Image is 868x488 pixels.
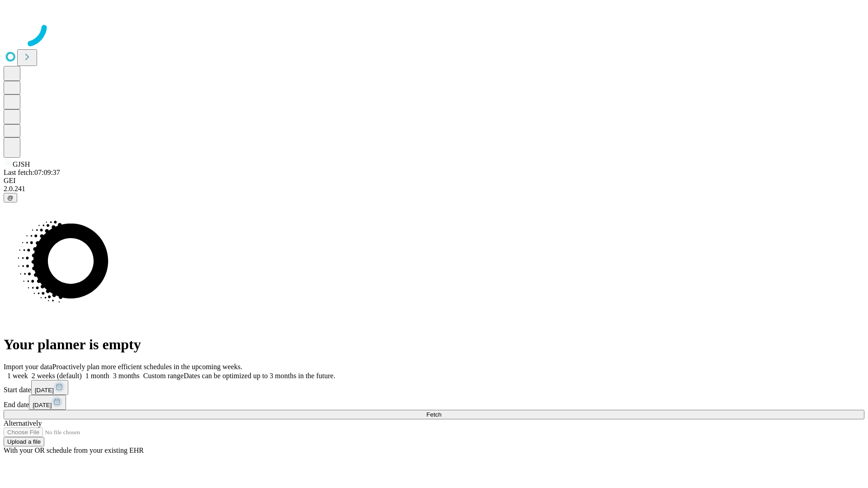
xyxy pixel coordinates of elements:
[4,169,60,176] span: Last fetch: 07:09:37
[4,177,864,185] div: GEI
[13,160,30,168] span: GJSH
[426,411,441,418] span: Fetch
[7,194,14,201] span: @
[4,363,52,371] span: Import your data
[4,395,864,410] div: End date
[4,419,42,427] span: Alternatively
[4,185,864,193] div: 2.0.241
[52,363,242,371] span: Proactively plan more efficient schedules in the upcoming weeks.
[184,372,335,380] span: Dates can be optimized up to 3 months in the future.
[4,193,17,202] button: @
[143,372,184,380] span: Custom range
[113,372,140,380] span: 3 months
[35,387,54,394] span: [DATE]
[4,446,144,454] span: With your OR schedule from your existing EHR
[33,402,52,408] span: [DATE]
[32,372,82,380] span: 2 weeks (default)
[4,380,864,395] div: Start date
[4,437,44,446] button: Upload a file
[85,372,109,380] span: 1 month
[31,380,68,395] button: [DATE]
[4,410,864,419] button: Fetch
[29,395,66,410] button: [DATE]
[7,372,28,380] span: 1 week
[4,336,864,353] h1: Your planner is empty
